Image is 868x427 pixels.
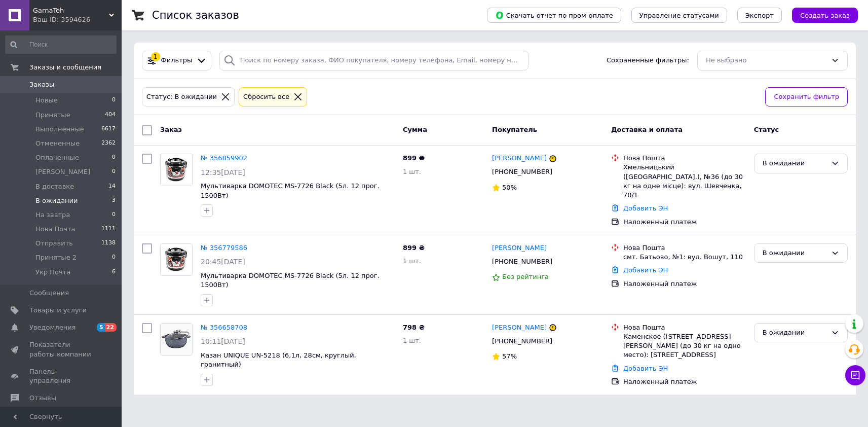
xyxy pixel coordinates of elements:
span: Экспорт [745,12,774,19]
a: Казан UNIQUE UN-5218 (6,1л, 28см, круглый, гранитный) [201,351,356,369]
span: Заказы [29,80,54,89]
span: GarnaTeh [33,6,109,15]
span: 14 [108,182,116,191]
a: [PERSON_NAME] [492,243,547,253]
span: Создать заказ [800,12,850,19]
div: Наложенный платеж [623,377,746,386]
span: [PERSON_NAME] [35,167,90,176]
span: 22 [105,323,117,332]
div: В ожидании [763,248,827,259]
span: Уведомления [29,323,76,332]
a: Фото товару [160,323,193,355]
span: Статус [754,126,779,133]
div: Ваш ID: 3594626 [33,15,122,24]
div: Нова Пошта [623,243,746,253]
div: В ожидании [763,328,827,338]
span: 57% [502,352,517,360]
div: Нова Пошта [623,323,746,332]
span: 0 [112,96,116,105]
button: Скачать отчет по пром-оплате [487,8,621,23]
span: 0 [112,167,116,176]
h1: Список заказов [152,9,239,21]
span: 2362 [101,139,116,148]
img: Фото товару [161,154,192,186]
div: смт. Батьово, №1: вул. Вошут, 110 [623,253,746,262]
span: В ожидании [35,196,78,205]
a: Создать заказ [782,11,858,19]
div: Хмельницький ([GEOGRAPHIC_DATA].), №36 (до 30 кг на одне місце): вул. Шевченка, 70/1 [623,163,746,200]
div: Наложенный платеж [623,218,746,227]
span: В доставке [35,182,74,191]
input: Поиск по номеру заказа, ФИО покупателя, номеру телефона, Email, номеру накладной [219,51,529,70]
span: [PHONE_NUMBER] [492,337,552,345]
img: Фото товару [161,244,192,275]
span: 3 [112,196,116,205]
div: Сбросить все [241,92,291,102]
span: [PHONE_NUMBER] [492,168,552,175]
span: Заказы и сообщения [29,63,101,72]
span: Показатели работы компании [29,340,94,359]
span: Фильтры [161,56,193,65]
span: Управление статусами [639,12,719,19]
a: [PERSON_NAME] [492,323,547,333]
div: Каменское ([STREET_ADDRESS][PERSON_NAME] (до 30 кг на одно место): [STREET_ADDRESS] [623,332,746,360]
span: Отзывы [29,394,56,403]
a: № 356658708 [201,324,247,331]
div: Наложенный платеж [623,279,746,289]
span: 1 шт. [403,257,421,265]
button: Экспорт [737,8,782,23]
a: Мультиварка DOMOTEC MS-7726 Black (5л. 12 прог. 1500Вт) [201,272,380,289]
span: 10:11[DATE] [201,337,245,345]
span: Сумма [403,126,427,133]
span: Выполненные [35,125,84,134]
a: Мультиварка DOMOTEC MS-7726 Black (5л. 12 прог. 1500Вт) [201,182,380,199]
a: Фото товару [160,154,193,186]
span: Панель управления [29,367,94,385]
span: Скачать отчет по пром-оплате [495,11,613,20]
button: Сохранить фильтр [765,87,848,107]
div: Не выбрано [706,55,827,66]
a: Добавить ЭН [623,204,668,212]
span: 6 [112,268,116,277]
span: 6617 [101,125,116,134]
span: 1 шт. [403,168,421,175]
a: [PERSON_NAME] [492,154,547,163]
span: 899 ₴ [403,154,425,162]
span: Сохранить фильтр [774,92,839,102]
a: Добавить ЭН [623,266,668,274]
button: Чат с покупателем [845,365,865,385]
span: 1138 [101,239,116,248]
span: Без рейтинга [502,273,549,280]
span: 0 [112,153,116,162]
span: Укр Почта [35,268,70,277]
span: 1111 [101,225,116,234]
span: Заказ [160,126,182,133]
div: В ожидании [763,158,827,169]
input: Поиск [5,35,117,54]
span: Принятые 2 [35,253,77,262]
span: Отмененные [35,139,80,148]
span: 404 [105,111,116,120]
span: На завтра [35,210,70,220]
div: Нова Пошта [623,154,746,163]
span: 50% [502,184,517,191]
span: Нова Почта [35,225,75,234]
div: Статус: В ожидании [144,92,219,102]
span: 5 [97,323,105,332]
span: 0 [112,210,116,220]
button: Управление статусами [631,8,727,23]
span: Товары и услуги [29,306,87,315]
span: Оплаченные [35,153,79,162]
a: № 356859902 [201,154,247,162]
div: 1 [151,52,160,61]
span: 798 ₴ [403,324,425,331]
span: Сохраненные фильтры: [607,56,689,65]
span: 899 ₴ [403,244,425,252]
button: Создать заказ [792,8,858,23]
span: Покупатель [492,126,537,133]
span: Сообщения [29,289,69,298]
a: Добавить ЭН [623,365,668,372]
